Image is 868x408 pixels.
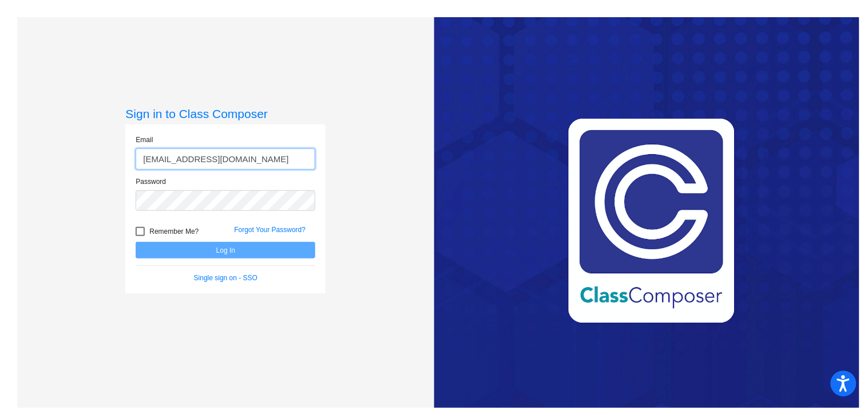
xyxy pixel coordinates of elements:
[194,274,257,282] a: Single sign on - SSO
[136,242,315,258] button: Log In
[149,225,199,238] span: Remember Me?
[234,226,306,234] a: Forgot Your Password?
[136,176,166,187] label: Password
[125,107,326,121] h3: Sign in to Class Composer
[136,135,153,145] label: Email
